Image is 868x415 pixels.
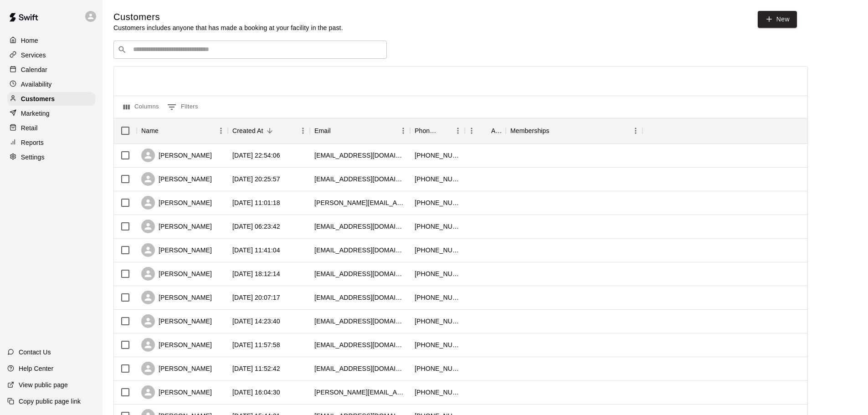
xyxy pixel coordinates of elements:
button: Menu [629,124,642,138]
button: Sort [550,124,562,137]
a: Customers [7,92,95,106]
div: Created At [228,118,310,143]
button: Menu [214,124,228,138]
button: Menu [465,124,478,138]
p: Help Center [19,364,53,373]
div: Created At [232,118,263,143]
button: Sort [331,124,344,137]
div: 2025-08-15 11:01:18 [232,198,280,207]
a: New [758,11,797,28]
div: +16198502964 [415,269,460,278]
div: +12096276323 [415,317,460,326]
a: Marketing [7,107,95,120]
div: renteria1128@gmail.com [314,340,406,349]
div: emmanuel4erezleon@gmail.com [314,222,406,231]
div: 2025-08-08 16:04:30 [232,388,280,397]
a: Reports [7,136,95,149]
p: Customers [21,94,55,103]
div: amandatdavis@hotmail.com [314,246,406,255]
button: Show filters [165,100,200,114]
div: [PERSON_NAME] [141,362,212,375]
div: ethanzjayne@gmail.com [314,174,406,184]
div: [PERSON_NAME] [141,196,212,210]
p: Customers includes anyone that has made a booking at your facility in the past. [113,23,343,32]
button: Sort [438,124,451,137]
p: Marketing [21,109,50,118]
div: 2025-08-10 11:52:42 [232,364,280,373]
div: sharonbittman@gmail.com [314,364,406,373]
div: +17077580736 [415,151,460,160]
h5: Customers [113,11,343,23]
a: Calendar [7,63,95,77]
div: rick.tigner@jfwmail.com [314,198,406,207]
div: brendahirschschmidt@gmail.com [314,388,406,397]
div: rhector93@gmail.com [314,151,406,160]
div: [PERSON_NAME] [141,243,212,257]
div: aliisurfer@gmail.com [314,269,406,278]
div: [PERSON_NAME] [141,220,212,233]
a: Settings [7,150,95,164]
div: 2025-08-13 18:12:14 [232,269,280,278]
p: Home [21,36,38,45]
div: 2025-08-12 20:07:17 [232,293,280,302]
div: 2025-08-15 06:23:42 [232,222,280,231]
div: [PERSON_NAME] [141,267,212,281]
a: Home [7,34,95,47]
p: Availability [21,80,52,89]
button: Select columns [121,100,161,114]
p: Reports [21,138,44,147]
button: Menu [451,124,465,138]
button: Sort [159,124,171,137]
div: +17078492341 [415,246,460,255]
div: Name [137,118,228,143]
div: +17078130232 [415,340,460,349]
div: Name [141,118,159,143]
div: Memberships [510,118,550,143]
p: Retail [21,123,38,133]
div: 2025-08-14 11:41:04 [232,246,280,255]
div: +17075294188 [415,198,460,207]
div: [PERSON_NAME] [141,291,212,304]
div: Age [491,118,501,143]
button: Menu [296,124,310,138]
div: [PERSON_NAME] [141,385,212,399]
div: Email [310,118,410,143]
p: Settings [21,153,45,162]
a: Availability [7,77,95,91]
p: Copy public page link [19,397,81,406]
div: +17078496787 [415,388,460,397]
div: Memberships [506,118,642,143]
div: 2025-08-10 11:57:58 [232,340,280,349]
div: 2025-08-18 22:54:06 [232,151,280,160]
div: +17074940728 [415,174,460,184]
div: [PERSON_NAME] [141,172,212,186]
p: Services [21,51,46,60]
div: [PERSON_NAME] [141,314,212,328]
button: Sort [478,124,491,137]
div: munson11@sbcglobal.net [314,317,406,326]
div: +15165517597 [415,364,460,373]
div: Email [314,118,331,143]
button: Sort [263,124,276,137]
div: 2025-08-18 20:25:57 [232,174,280,184]
div: Phone Number [415,118,438,143]
div: Search customers by name or email [113,41,387,59]
p: Contact Us [19,348,51,357]
div: Age [465,118,506,143]
a: Retail [7,121,95,135]
div: jdsteelerman@gmail.com [314,293,406,302]
div: +17078884759 [415,293,460,302]
div: 2025-08-12 14:23:40 [232,317,280,326]
div: [PERSON_NAME] [141,338,212,352]
a: Services [7,48,95,62]
button: Menu [396,124,410,138]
